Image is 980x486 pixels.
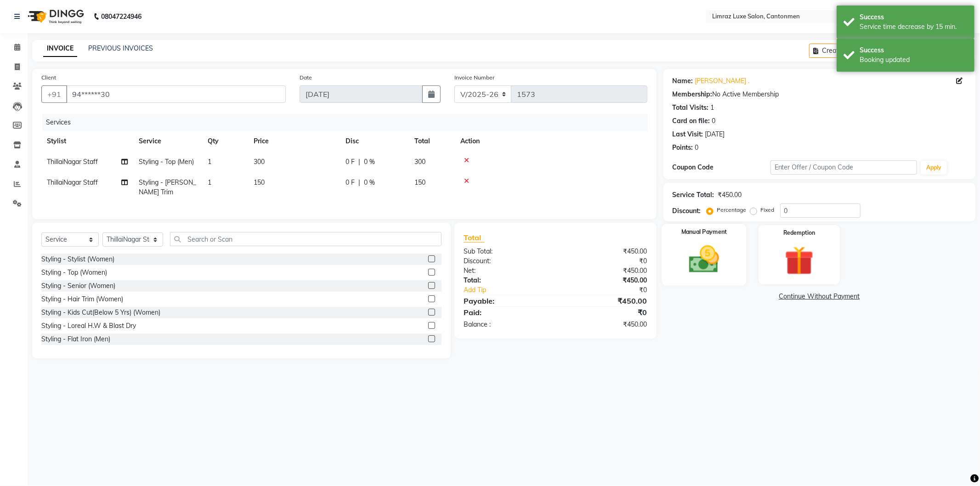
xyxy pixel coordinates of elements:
[776,243,823,279] img: _gift.svg
[208,178,211,186] span: 1
[340,131,409,152] th: Disc
[358,157,360,167] span: |
[457,295,555,306] div: Payable:
[248,131,340,152] th: Price
[41,131,133,152] th: Stylist
[457,247,555,256] div: Sub Total:
[300,73,312,82] label: Date
[254,158,265,166] span: 300
[364,178,375,187] span: 0 %
[860,12,968,22] div: Success
[572,285,654,295] div: ₹0
[202,131,248,152] th: Qty
[41,294,123,304] div: Styling - Hair Trim (Women)
[409,131,455,152] th: Total
[761,206,775,214] label: Fixed
[457,276,555,285] div: Total:
[41,321,136,331] div: Styling - Loreal H.W & Blast Dry
[681,228,727,237] label: Manual Payment
[47,178,98,186] span: ThillaiNagar Staff
[139,158,194,166] span: Styling - Top (Men)
[41,268,107,277] div: Styling - Top (Women)
[364,157,375,167] span: 0 %
[346,178,355,187] span: 0 F
[555,247,654,256] div: ₹450.00
[457,307,555,318] div: Paid:
[41,254,114,264] div: Styling - Stylist (Women)
[464,233,485,243] span: Total
[42,114,654,131] div: Services
[673,143,693,153] div: Points:
[673,76,693,86] div: Name:
[673,206,701,216] div: Discount:
[783,229,815,237] label: Redemption
[673,190,714,200] div: Service Total:
[414,178,425,186] span: 150
[457,320,555,329] div: Balance :
[673,163,770,172] div: Coupon Code
[705,130,725,139] div: [DATE]
[717,206,747,214] label: Percentage
[860,55,968,65] div: Booking updated
[770,160,918,175] input: Enter Offer / Coupon Code
[455,131,647,152] th: Action
[860,45,968,55] div: Success
[41,281,115,291] div: Styling - Senior (Women)
[88,44,153,52] a: PREVIOUS INVOICES
[170,232,442,246] input: Search or Scan
[555,320,654,329] div: ₹450.00
[555,307,654,318] div: ₹0
[358,178,360,187] span: |
[41,308,160,317] div: Styling - Kids Cut(Below 5 Yrs) (Women)
[457,266,555,276] div: Net:
[555,276,654,285] div: ₹450.00
[454,73,494,82] label: Invoice Number
[133,131,202,152] th: Service
[43,40,77,57] a: INVOICE
[718,190,742,200] div: ₹450.00
[208,158,211,166] span: 1
[457,285,572,295] a: Add Tip
[555,266,654,276] div: ₹450.00
[673,90,966,99] div: No Active Membership
[695,76,750,86] a: [PERSON_NAME] .
[711,103,714,113] div: 1
[673,103,709,113] div: Total Visits:
[101,4,142,29] b: 08047224946
[712,116,716,126] div: 0
[346,157,355,167] span: 0 F
[673,90,713,99] div: Membership:
[457,256,555,266] div: Discount:
[139,178,196,196] span: Styling - [PERSON_NAME] Trim
[555,295,654,306] div: ₹450.00
[809,44,862,58] button: Create New
[673,116,710,126] div: Card on file:
[23,4,86,29] img: logo
[47,158,98,166] span: ThillaiNagar Staff
[555,256,654,266] div: ₹0
[66,85,286,103] input: Search by Name/Mobile/Email/Code
[41,85,67,103] button: +91
[921,161,947,175] button: Apply
[673,130,703,139] div: Last Visit:
[860,22,968,32] div: Service time decrease by 15 min.
[254,178,265,186] span: 150
[680,242,729,277] img: _cash.svg
[695,143,699,153] div: 0
[414,158,425,166] span: 300
[665,292,974,301] a: Continue Without Payment
[41,334,110,344] div: Styling - Flat Iron (Men)
[41,73,56,82] label: Client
